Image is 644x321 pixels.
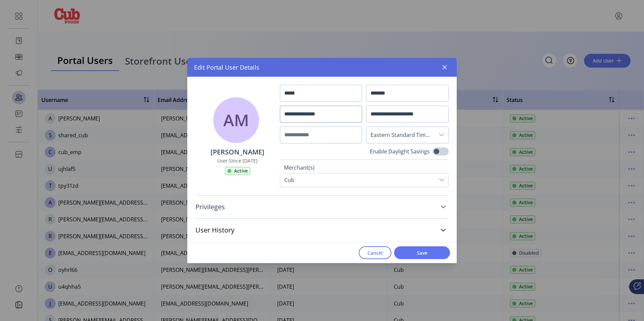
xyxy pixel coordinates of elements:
[394,246,450,259] button: Save
[359,246,391,259] button: Cancel
[366,127,435,143] span: Eastern Standard Time - New York (GMT-5)
[234,167,248,174] span: Active
[367,249,383,256] span: Cancel
[435,127,448,143] div: dropdown trigger
[211,147,264,157] p: [PERSON_NAME]
[195,227,234,234] span: User History
[195,204,225,210] span: Privileges
[223,108,249,132] span: AM
[195,200,449,214] a: Privileges
[403,249,441,256] span: Save
[195,223,449,238] a: User History
[194,63,259,72] span: Edit Portal User Details
[280,173,298,187] div: Cub
[217,157,258,164] label: User Since [DATE]
[370,147,430,155] label: Enable Daylight Savings
[284,164,445,173] label: Merchant(s)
